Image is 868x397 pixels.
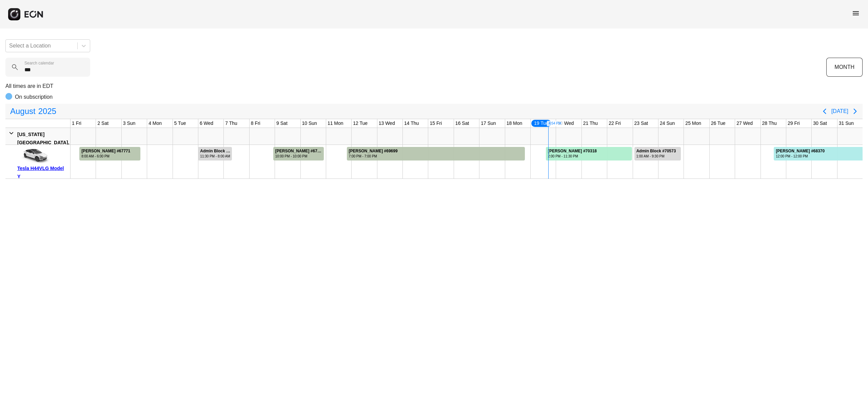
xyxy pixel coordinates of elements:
div: 27 Wed [735,119,754,128]
div: 28 Thu [761,119,778,128]
div: 18 Mon [505,119,524,128]
div: 11:30 PM - 8:00 AM [200,154,231,159]
div: 19 Tue [531,119,552,128]
div: [PERSON_NAME] #68370 [776,149,825,154]
div: Rented for 4 days by Sheldon Goodridge Current status is rental [546,145,632,160]
div: 20 Wed [556,119,575,128]
div: Rented for 7 days by Andrew Felix Current status is completed [347,145,526,160]
button: Previous page [818,105,831,118]
div: 12 Tue [352,119,369,128]
div: Admin Block #68960 [200,149,231,154]
div: [PERSON_NAME] #67771 [81,149,130,154]
div: 15 Fri [428,119,443,128]
div: 3 Sun [122,119,137,128]
button: [DATE] [831,105,848,117]
div: 11 Mon [326,119,345,128]
div: Tesla H44VLG Model Y [17,164,68,181]
div: Rented for 2 days by Ozan Soyer Current status is completed [273,145,324,160]
button: MONTH [826,58,863,77]
div: Rented for 3 days by Ryan Levy Current status is completed [79,145,141,160]
div: 1:00 AM - 9:30 PM [636,154,676,159]
div: 31 Sun [837,119,855,128]
div: [US_STATE][GEOGRAPHIC_DATA], [GEOGRAPHIC_DATA] [17,130,69,155]
div: 13 Wed [377,119,396,128]
div: 23 Sat [633,119,649,128]
div: [PERSON_NAME] #70318 [548,149,597,154]
div: 14 Thu [403,119,420,128]
p: On subscription [15,93,53,101]
div: Rented for 2 days by Admin Block Current status is rental [634,145,682,160]
div: [PERSON_NAME] #69699 [349,149,398,154]
div: 26 Tue [710,119,727,128]
div: 10 Sun [301,119,318,128]
label: Search calendar [24,60,54,66]
div: 24 Sun [658,119,676,128]
div: 12:00 PM - 12:00 PM [776,154,825,159]
div: 4 Mon [147,119,163,128]
div: 2:00 PM - 11:30 PM [548,154,597,159]
div: Rented for 30 days by Jared Rodman Current status is confirmed [773,145,863,160]
div: 8:00 AM - 6:00 PM [81,154,130,159]
div: 10:00 PM - 10:00 PM [275,154,323,159]
div: 9 Sat [275,119,289,128]
div: 8 Fri [250,119,262,128]
div: 21 Thu [582,119,599,128]
div: 16 Sat [454,119,470,128]
div: 22 Fri [607,119,622,128]
div: 17 Sun [479,119,497,128]
div: 2 Sat [96,119,110,128]
div: Rented for 2 days by Admin Block Current status is rental [198,145,232,160]
span: menu [852,9,860,17]
button: August2025 [6,105,60,118]
div: 7 Thu [224,119,239,128]
p: All times are in EDT [5,82,863,90]
div: Admin Block #70573 [636,149,676,154]
div: 6 Wed [198,119,215,128]
img: car [17,147,51,164]
div: [PERSON_NAME] #67622 [275,149,323,154]
div: 29 Fri [786,119,801,128]
div: 5 Tue [173,119,188,128]
span: 2025 [37,105,58,118]
div: 7:00 PM - 7:00 PM [349,154,398,159]
div: 30 Sat [812,119,828,128]
span: August [9,105,37,118]
button: Next page [848,105,862,118]
div: 1 Fri [71,119,83,128]
div: 25 Mon [684,119,703,128]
